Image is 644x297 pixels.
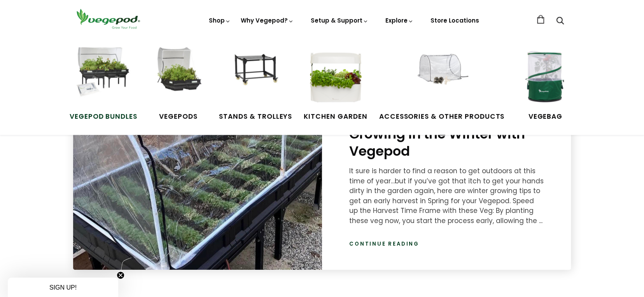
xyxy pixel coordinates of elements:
[74,47,133,106] img: Vegepod Bundles
[516,47,574,106] img: VegeBag
[226,47,285,106] img: Stands & Trolleys
[49,284,77,291] span: SIGN UP!
[349,166,544,226] div: It sure is harder to find a reason to get outdoors at this time of year…but if you’ve got that it...
[149,47,207,121] a: Vegepods
[413,47,471,106] img: Accessories & Other Products
[516,112,574,122] span: VegeBag
[556,18,564,26] a: Search
[379,47,505,121] a: Accessories & Other Products
[117,271,124,279] button: Close teaser
[219,112,292,122] span: Stands & Trolleys
[149,47,207,106] img: Raised Garden Kits
[349,125,525,160] a: Growing in the Winter with Vegepod
[516,47,574,121] a: VegeBag
[306,47,365,106] img: Kitchen Garden
[349,240,419,248] a: Continue reading
[241,16,294,25] a: Why Vegepod?
[385,16,413,25] a: Explore
[149,112,207,122] span: Vegepods
[379,112,505,122] span: Accessories & Other Products
[209,16,231,46] a: Shop
[73,8,143,30] img: Vegepod
[430,16,479,25] a: Store Locations
[304,47,367,121] a: Kitchen Garden
[304,112,367,122] span: Kitchen Garden
[8,278,118,297] div: SIGN UP!Close teaser
[219,47,292,121] a: Stands & Trolleys
[70,112,137,122] span: Vegepod Bundles
[70,47,137,121] a: Vegepod Bundles
[311,16,368,25] a: Setup & Support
